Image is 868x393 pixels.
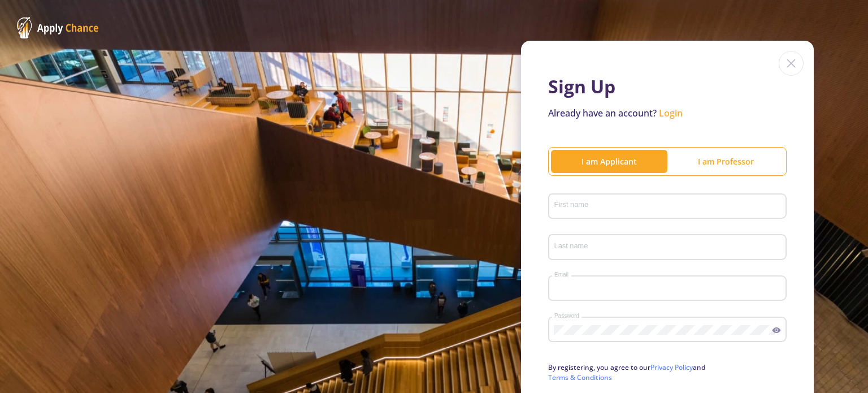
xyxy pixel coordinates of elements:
[650,362,693,372] a: Privacy Policy
[17,17,99,38] img: ApplyChance Logo
[659,107,683,119] a: Login
[548,76,787,97] h1: Sign Up
[548,373,612,382] a: Terms & Conditions
[548,362,787,383] p: By registering, you agree to our and
[779,51,804,76] img: close icon
[548,106,787,120] p: Already have an account?
[667,156,784,167] div: I am Professor
[551,156,667,167] div: I am Applicant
